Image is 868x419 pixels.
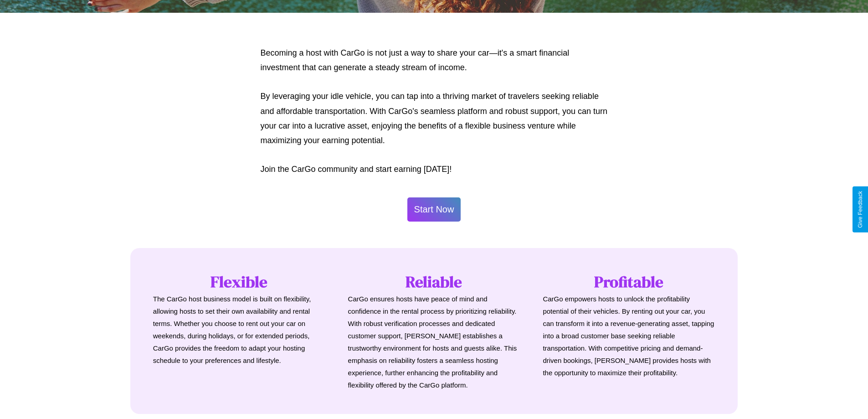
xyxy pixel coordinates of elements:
p: The CarGo host business model is built on flexibility, allowing hosts to set their own availabili... [153,293,325,367]
h1: Profitable [543,271,715,293]
p: CarGo empowers hosts to unlock the profitability potential of their vehicles. By renting out your... [543,293,715,379]
p: By leveraging your idle vehicle, you can tap into a thriving market of travelers seeking reliable... [261,89,608,148]
p: CarGo ensures hosts have peace of mind and confidence in the rental process by prioritizing relia... [348,293,520,391]
h1: Reliable [348,271,520,293]
p: Join the CarGo community and start earning [DATE]! [261,162,608,176]
h1: Flexible [153,271,325,293]
button: Start Now [407,197,461,222]
div: Give Feedback [857,191,863,228]
p: Becoming a host with CarGo is not just a way to share your car—it's a smart financial investment ... [261,46,608,75]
